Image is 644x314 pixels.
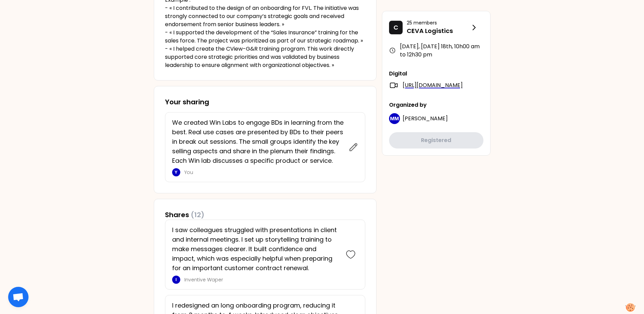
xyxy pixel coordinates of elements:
[174,170,178,175] p: Y
[165,210,204,220] h3: Shares
[165,97,365,107] h3: Your sharing
[172,225,339,273] p: I saw colleagues struggled with presentations in client and internal meetings. I set up storytell...
[389,101,483,109] p: Organized by
[184,276,339,283] p: Inventive Waper
[403,115,448,122] span: [PERSON_NAME]
[407,19,470,26] p: 25 members
[184,169,345,176] p: You
[407,26,470,36] p: CEVA Logistics
[172,118,345,165] p: We created Win Labs to engage BDs in learning from the best. Real use cases are presented by BDs ...
[389,70,483,78] p: Digital
[390,115,399,122] p: MM
[191,210,204,220] span: (12)
[8,287,29,307] div: Open chat
[393,23,398,32] p: C
[403,81,463,89] a: [URL][DOMAIN_NAME]
[389,42,483,59] div: [DATE], [DATE] 18th , 10h00 am to 12h30 pm
[176,277,177,282] p: I
[389,132,483,149] button: Registered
